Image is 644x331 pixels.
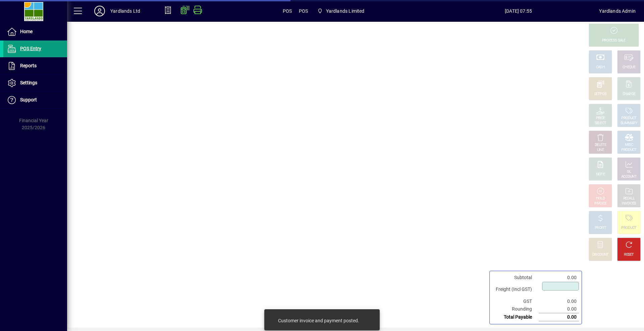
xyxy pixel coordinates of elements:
[622,201,636,206] div: INVOICES
[623,196,635,201] div: RECALL
[595,226,606,231] div: PROFIT
[621,121,637,126] div: SUMMARY
[596,116,605,121] div: PRICE
[3,92,67,108] a: Support
[594,92,607,97] div: EFTPOS
[592,252,608,257] div: DISCOUNT
[283,6,292,16] span: POS
[621,226,636,231] div: PRODUCT
[597,148,604,153] div: LINE
[602,38,626,43] div: PROCESS SALE
[621,174,637,179] div: ACCOUNT
[623,92,636,97] div: CHARGE
[596,65,605,70] div: CASH
[438,6,599,16] span: [DATE] 07:55
[594,201,606,206] div: INVOICE
[623,65,635,70] div: CHEQUE
[539,305,579,313] td: 0.00
[20,46,41,51] span: POS Entry
[595,121,606,126] div: SELECT
[625,143,633,148] div: MISC
[20,97,37,102] span: Support
[299,6,308,16] span: POS
[595,143,606,148] div: DELETE
[20,29,33,34] span: Home
[539,274,579,281] td: 0.00
[3,23,67,40] a: Home
[492,274,539,281] td: Subtotal
[492,298,539,305] td: GST
[624,252,634,257] div: RESET
[596,172,605,177] div: NOTE
[621,116,636,121] div: PRODUCT
[492,313,539,321] td: Total Payable
[539,313,579,321] td: 0.00
[20,63,37,68] span: Reports
[492,281,539,298] td: Freight (Incl GST)
[621,148,636,153] div: PRODUCT
[89,5,110,17] button: Profile
[596,196,605,201] div: HOLD
[599,6,636,16] div: Yardlands Admin
[278,317,359,324] div: Customer invoice and payment posted.
[110,6,140,16] div: Yardlands Ltd
[492,305,539,313] td: Rounding
[20,80,37,85] span: Settings
[315,5,367,17] span: Yardlands Limited
[627,169,631,174] div: GL
[326,6,365,16] span: Yardlands Limited
[3,58,67,74] a: Reports
[3,75,67,91] a: Settings
[539,298,579,305] td: 0.00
